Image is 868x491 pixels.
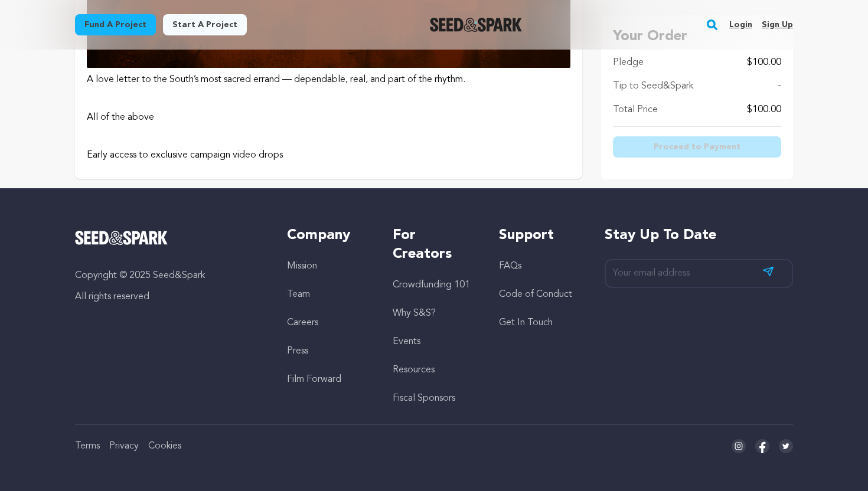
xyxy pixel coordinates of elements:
[613,79,693,93] p: Tip to Seed&Spark
[778,79,781,93] p: -
[75,231,168,245] img: Seed&Spark Logo
[605,259,793,288] input: Your email address
[287,290,310,299] a: Team
[613,103,658,117] p: Total Price
[654,141,740,153] span: Proceed to Payment
[393,365,435,375] a: Resources
[499,290,572,299] a: Code of Conduct
[75,441,100,451] a: Terms
[87,110,570,125] p: All of the above
[393,226,475,264] h5: For Creators
[729,15,752,34] a: Login
[287,261,317,271] a: Mission
[499,261,521,271] a: FAQs
[75,231,263,245] a: Seed&Spark Homepage
[393,394,455,403] a: Fiscal Sponsors
[148,441,181,451] a: Cookies
[499,226,581,245] h5: Support
[109,441,139,451] a: Privacy
[747,103,781,117] p: $100.00
[393,280,470,290] a: Crowdfunding 101
[747,55,781,70] p: $100.00
[499,318,553,328] a: Get In Touch
[613,136,781,158] button: Proceed to Payment
[163,14,247,35] a: Start a project
[87,73,570,87] p: A love letter to the South’s most sacred errand — dependable, real, and part of the rhythm.
[287,375,341,384] a: Film Forward
[87,148,570,162] p: Early access to exclusive campaign video drops
[430,18,523,32] img: Seed&Spark Logo Dark Mode
[287,226,369,245] h5: Company
[75,14,156,35] a: Fund a project
[762,15,793,34] a: Sign up
[393,337,420,346] a: Events
[287,318,318,328] a: Careers
[75,269,263,283] p: Copyright © 2025 Seed&Spark
[613,55,644,70] p: Pledge
[430,18,523,32] a: Seed&Spark Homepage
[75,290,263,304] p: All rights reserved
[393,309,436,318] a: Why S&S?
[287,346,308,356] a: Press
[605,226,793,245] h5: Stay up to date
